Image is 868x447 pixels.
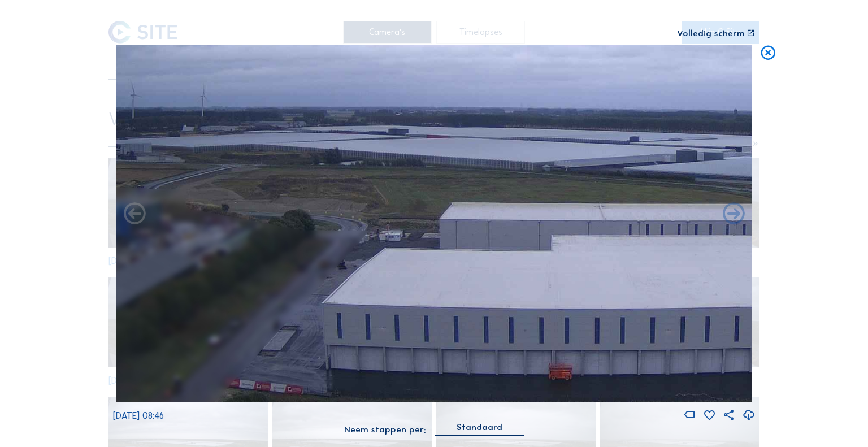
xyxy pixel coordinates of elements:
[113,410,164,421] span: [DATE] 08:46
[721,201,747,228] i: Back
[677,29,745,37] div: Volledig scherm
[116,45,752,402] img: Image
[435,422,524,435] div: Standaard
[121,201,147,228] i: Forward
[344,425,426,433] div: Neem stappen per:
[457,422,502,432] div: Standaard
